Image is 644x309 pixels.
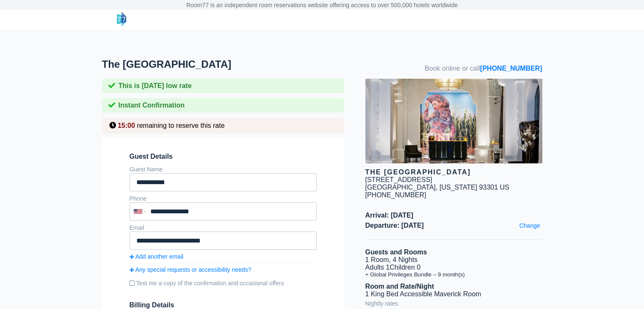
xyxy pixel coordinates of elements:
[365,222,542,229] span: Departure: [DATE]
[365,298,398,309] a: Nightly rates
[517,220,542,231] a: Change
[480,65,542,72] a: [PHONE_NUMBER]
[117,12,126,27] img: logo-header-small.png
[500,184,509,191] span: US
[118,122,135,129] span: 15:00
[130,301,317,309] span: Billing Details
[365,248,427,256] b: Guests and Rooms
[365,212,542,219] span: Arrival: [DATE]
[130,253,317,260] a: Add another email
[365,191,542,199] div: [PHONE_NUMBER]
[130,224,144,231] label: Email
[365,256,542,264] li: 1 Room, 4 Nights
[365,271,542,278] li: + Global Privileges Bundle – 9 month(s)
[102,79,344,93] div: This is [DATE] low rate
[425,65,542,72] span: Book online or call
[130,266,317,273] a: Any special requests or accessibility needs?
[439,184,477,191] span: [US_STATE]
[365,184,438,191] span: [GEOGRAPHIC_DATA],
[102,98,344,113] div: Instant Confirmation
[130,153,317,160] span: Guest Details
[390,264,420,271] span: Children 0
[365,79,542,163] img: hotel image
[365,283,434,290] b: Room and Rate/Night
[365,264,542,271] li: Adults 1
[102,58,365,70] h1: The [GEOGRAPHIC_DATA]
[130,276,317,290] label: Text me a copy of the confirmation and occasional offers
[130,203,148,220] div: United States: +1
[479,184,498,191] span: 93301
[130,166,163,173] label: Guest Name
[365,176,432,184] div: [STREET_ADDRESS]
[365,290,542,298] li: 1 King Bed Accessible Maverick Room
[130,195,146,202] label: Phone
[365,168,542,176] div: The [GEOGRAPHIC_DATA]
[137,122,224,129] span: remaining to reserve this rate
